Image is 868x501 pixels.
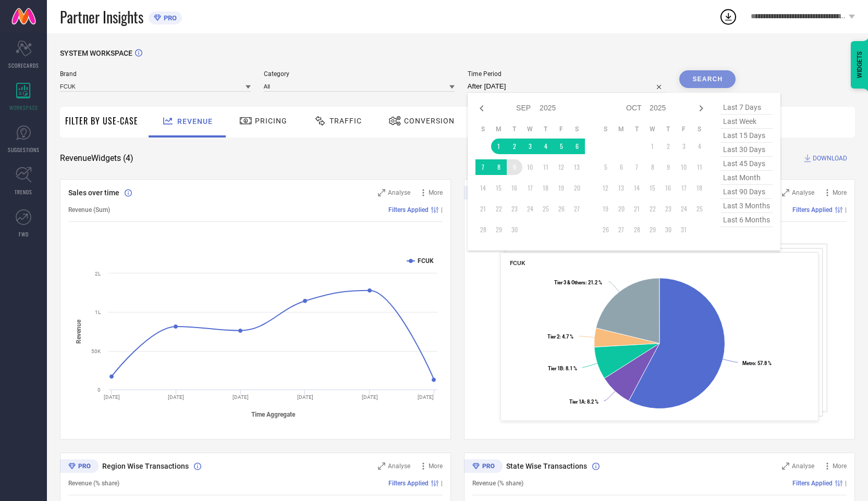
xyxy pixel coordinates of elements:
span: last 3 months [720,199,773,213]
tspan: Tier 1B [548,366,563,371]
span: Filters Applied [388,206,429,214]
span: WORKSPACE [9,104,38,111]
text: [DATE] [362,394,378,400]
td: Thu Oct 09 2025 [661,159,676,175]
td: Tue Oct 28 2025 [629,222,645,237]
span: More [429,462,443,470]
td: Sat Oct 11 2025 [692,159,707,175]
span: Time Period [468,70,667,78]
th: Sunday [475,125,491,133]
div: Previous month [475,102,488,115]
td: Mon Oct 20 2025 [614,201,629,217]
text: [DATE] [297,394,313,400]
span: Traffic [329,117,362,125]
span: last 7 days [720,101,773,115]
div: Open download list [719,7,738,26]
td: Sun Sep 21 2025 [475,201,491,217]
span: last 45 days [720,157,773,171]
span: last 15 days [720,129,773,143]
td: Tue Sep 30 2025 [507,222,522,237]
td: Mon Oct 27 2025 [614,222,629,237]
td: Tue Oct 21 2025 [629,201,645,217]
span: More [833,462,847,470]
span: Brand [60,70,251,78]
span: SYSTEM WORKSPACE [60,49,132,57]
span: Analyse [792,462,814,470]
th: Saturday [569,125,585,133]
span: State Wise Transactions [506,462,587,470]
td: Fri Oct 10 2025 [676,159,692,175]
td: Tue Oct 07 2025 [629,159,645,175]
div: Premium [60,459,99,475]
td: Sat Sep 27 2025 [569,201,585,217]
th: Saturday [692,125,707,133]
svg: Zoom [782,189,789,196]
span: TRENDS [15,188,32,196]
tspan: Tier 3 & Others [554,280,585,285]
td: Sun Oct 05 2025 [598,159,614,175]
span: Category [264,70,455,78]
text: [DATE] [418,394,434,400]
text: : 8.2 % [569,399,598,405]
text: FCUK [418,257,434,265]
div: Next month [695,102,707,115]
td: Thu Sep 25 2025 [538,201,554,217]
td: Sat Oct 25 2025 [692,201,707,217]
span: | [441,480,443,487]
th: Wednesday [645,125,661,133]
td: Wed Sep 03 2025 [522,139,538,154]
td: Fri Sep 12 2025 [554,159,569,175]
text: [DATE] [233,394,249,400]
text: 2L [95,271,101,277]
td: Wed Oct 15 2025 [645,180,661,196]
td: Sat Sep 13 2025 [569,159,585,175]
td: Tue Sep 23 2025 [507,201,522,217]
span: Analyse [792,189,814,196]
td: Mon Sep 22 2025 [491,201,507,217]
span: FWD [19,230,29,238]
text: : 4.7 % [547,334,573,340]
span: Analyse [388,189,410,196]
th: Wednesday [522,125,538,133]
span: PRO [161,14,177,22]
td: Mon Oct 06 2025 [614,159,629,175]
svg: Zoom [378,462,385,470]
span: Revenue (% share) [472,480,523,487]
svg: Zoom [378,189,385,196]
td: Sat Oct 18 2025 [692,180,707,196]
td: Sun Oct 26 2025 [598,222,614,237]
td: Thu Oct 23 2025 [661,201,676,217]
svg: Zoom [782,462,789,470]
span: Filters Applied [388,480,429,487]
td: Fri Oct 24 2025 [676,201,692,217]
td: Sun Sep 07 2025 [475,159,491,175]
td: Tue Sep 16 2025 [507,180,522,196]
td: Sat Sep 20 2025 [569,180,585,196]
span: Revenue [177,117,213,126]
th: Monday [614,125,629,133]
th: Sunday [598,125,614,133]
span: Revenue (Sum) [68,206,110,214]
span: last week [720,115,773,129]
td: Mon Oct 13 2025 [614,180,629,196]
th: Tuesday [629,125,645,133]
text: 0 [97,387,101,393]
td: Tue Sep 09 2025 [507,159,522,175]
span: More [833,189,847,196]
th: Tuesday [507,125,522,133]
th: Friday [554,125,569,133]
span: DOWNLOAD [813,153,847,164]
td: Mon Sep 08 2025 [491,159,507,175]
span: last 30 days [720,143,773,157]
td: Sat Sep 06 2025 [569,139,585,154]
td: Thu Oct 02 2025 [661,139,676,154]
td: Wed Oct 01 2025 [645,139,661,154]
span: Conversion [404,117,455,125]
div: Premium [464,459,503,475]
span: More [429,189,443,196]
span: Revenue Widgets ( 4 ) [60,153,133,164]
span: Filter By Use-Case [65,115,138,127]
td: Tue Sep 02 2025 [507,139,522,154]
td: Wed Sep 17 2025 [522,180,538,196]
span: last 6 months [720,213,773,227]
